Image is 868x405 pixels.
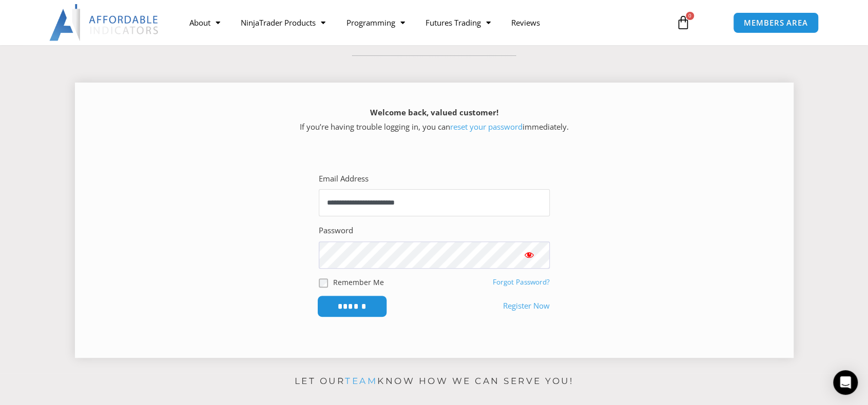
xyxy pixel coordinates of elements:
a: Futures Trading [415,11,500,34]
img: LogoAI | Affordable Indicators – NinjaTrader [49,4,160,41]
a: Programming [336,11,415,34]
p: If you’re having trouble logging in, you can immediately. [93,106,776,134]
strong: Welcome back, valued customer! [370,107,498,117]
a: Forgot Password? [493,277,550,287]
label: Email Address [319,172,369,186]
a: About [179,11,230,34]
a: team [345,376,377,386]
a: Register Now [503,299,550,313]
a: NinjaTrader Products [230,11,336,34]
a: reset your password [450,121,523,132]
nav: Menu [179,11,664,34]
a: 0 [661,8,706,37]
a: Reviews [500,11,550,34]
label: Password [319,224,353,238]
a: MEMBERS AREA [733,12,819,33]
span: MEMBERS AREA [744,19,808,27]
div: Open Intercom Messenger [833,370,858,395]
label: Remember Me [333,277,384,288]
p: Let our know how we can serve you! [75,373,794,390]
button: Show password [509,241,550,268]
span: 0 [686,12,694,20]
